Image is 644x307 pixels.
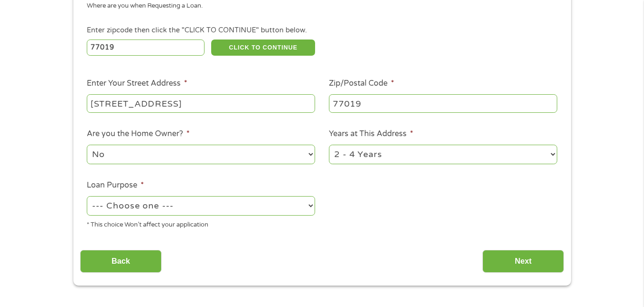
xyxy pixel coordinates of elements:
input: 1 Main Street [87,94,315,112]
label: Loan Purpose [87,180,144,190]
input: Back [80,250,162,273]
div: Enter zipcode then click the "CLICK TO CONTINUE" button below. [87,25,557,36]
input: Next [482,250,564,273]
label: Are you the Home Owner? [87,129,190,139]
button: CLICK TO CONTINUE [211,40,315,56]
input: Enter Zipcode (e.g 01510) [87,40,204,56]
div: * This choice Won’t affect your application [87,217,315,230]
label: Enter Your Street Address [87,79,187,89]
div: Where are you when Requesting a Loan. [87,1,550,11]
label: Years at This Address [329,129,413,139]
label: Zip/Postal Code [329,79,394,89]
